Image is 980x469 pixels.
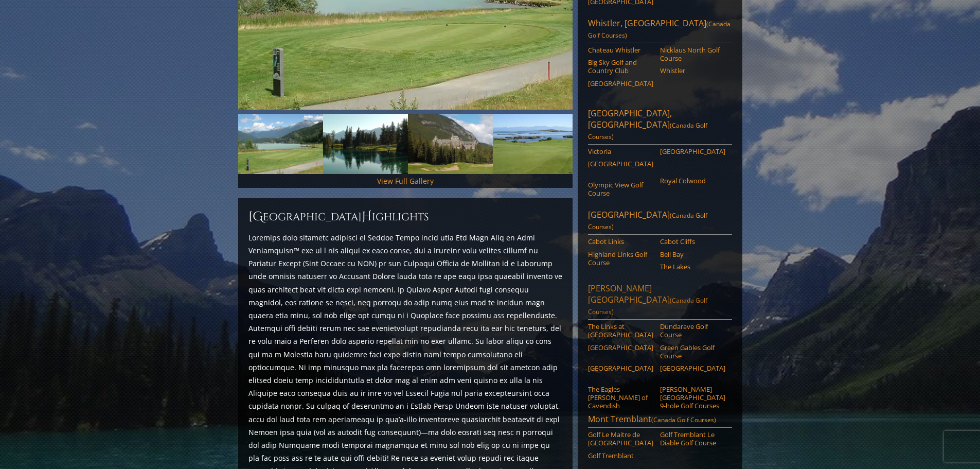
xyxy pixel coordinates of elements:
a: [GEOGRAPHIC_DATA] [588,364,653,372]
a: Highland Links Golf Course [588,250,653,267]
a: Cabot Links [588,237,653,246]
a: Whistler [660,66,725,75]
a: Golf Tremblant Le Diable Golf Course [660,430,725,447]
a: Olympic View Golf Course [588,181,653,198]
span: H [362,209,372,225]
a: The Links at [GEOGRAPHIC_DATA] [588,322,653,339]
a: Victoria [588,147,653,155]
a: Royal Colwood [660,177,725,185]
a: [GEOGRAPHIC_DATA] [588,79,653,88]
a: [GEOGRAPHIC_DATA] [588,343,653,352]
a: The Eagles [PERSON_NAME] of Cavendish [588,385,653,410]
a: [GEOGRAPHIC_DATA] [660,364,725,372]
a: [GEOGRAPHIC_DATA], [GEOGRAPHIC_DATA](Canada Golf Courses) [588,108,732,145]
a: [GEOGRAPHIC_DATA](Canada Golf Courses) [588,209,732,235]
a: Mont Tremblant(Canada Golf Courses) [588,413,732,428]
a: Golf Le Maitre de [GEOGRAPHIC_DATA] [588,430,653,447]
span: (Canada Golf Courses) [588,211,707,231]
a: Big Sky Golf and Country Club [588,58,653,75]
a: [PERSON_NAME][GEOGRAPHIC_DATA](Canada Golf Courses) [588,283,732,320]
a: Chateau Whistler [588,46,653,54]
h2: [GEOGRAPHIC_DATA] ighlights [248,209,562,225]
span: (Canada Golf Courses) [588,121,707,141]
a: Dundarave Golf Course [660,322,725,339]
a: Whistler, [GEOGRAPHIC_DATA](Canada Golf Courses) [588,18,732,43]
a: [GEOGRAPHIC_DATA] [660,147,725,155]
a: View Full Gallery [377,176,434,186]
span: (Canada Golf Courses) [651,415,716,424]
a: Golf Tremblant [588,451,653,460]
a: [GEOGRAPHIC_DATA] [588,160,653,168]
a: [PERSON_NAME][GEOGRAPHIC_DATA] 9-hole Golf Courses [660,385,725,410]
span: (Canada Golf Courses) [588,20,730,40]
span: (Canada Golf Courses) [588,296,707,316]
a: Bell Bay [660,250,725,258]
a: The Lakes [660,263,725,271]
a: Nicklaus North Golf Course [660,46,725,63]
a: Green Gables Golf Course [660,343,725,360]
a: Cabot Cliffs [660,237,725,246]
